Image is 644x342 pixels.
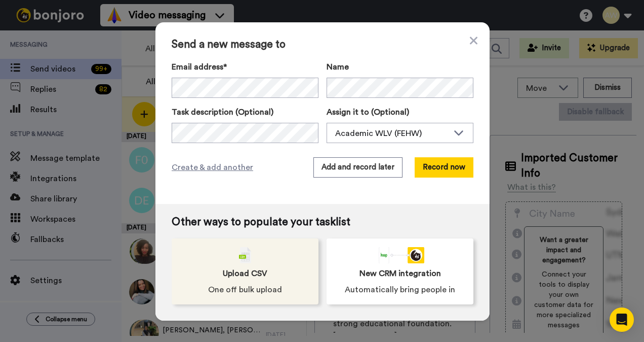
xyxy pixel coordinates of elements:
[313,157,402,178] button: Add and record later
[208,284,282,296] span: One off bulk upload
[172,216,473,228] span: Other ways to populate your tasklist
[335,127,449,140] div: Academic WLV (FEHW)
[239,247,251,263] img: csv-grey.png
[172,61,318,73] label: Email address*
[172,161,253,174] span: Create & add another
[172,39,473,51] span: Send a new message to
[345,284,455,296] span: Automatically bring people in
[415,157,473,178] button: Record now
[172,106,318,118] label: Task description (Optional)
[359,267,441,280] span: New CRM integration
[327,106,473,118] label: Assign it to (Optional)
[376,247,424,263] div: animation
[223,267,267,280] span: Upload CSV
[610,307,634,332] div: Open Intercom Messenger
[327,61,349,73] span: Name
